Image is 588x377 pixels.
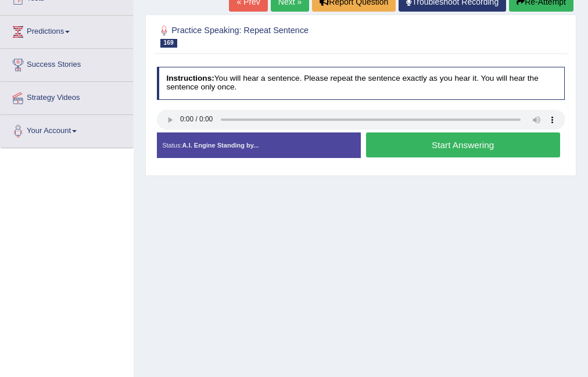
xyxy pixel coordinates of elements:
[182,142,259,149] strong: A.I. Engine Standing by...
[157,132,361,158] div: Status:
[1,115,133,144] a: Your Account
[157,23,410,48] h2: Practice Speaking: Repeat Sentence
[1,82,133,111] a: Strategy Videos
[160,39,177,48] span: 169
[166,74,214,82] b: Instructions:
[1,16,133,45] a: Predictions
[157,67,565,100] h4: You will hear a sentence. Please repeat the sentence exactly as you hear it. You will hear the se...
[366,132,560,157] button: Start Answering
[1,49,133,78] a: Success Stories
